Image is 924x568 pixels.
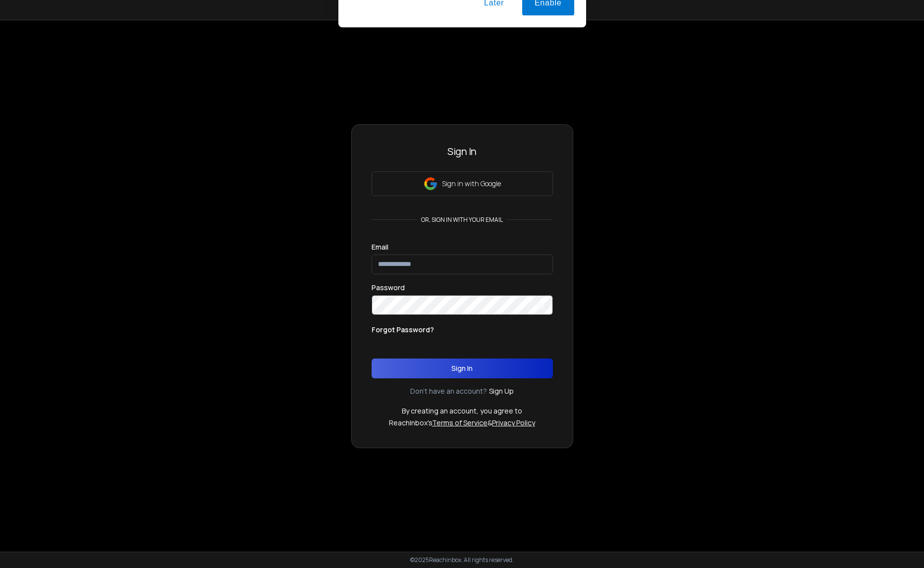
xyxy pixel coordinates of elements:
[390,12,574,35] div: Enable notifications to stay on top of your campaigns with real-time updates on replies.
[372,244,388,251] label: Email
[442,179,501,189] p: Sign in with Google
[372,359,553,378] button: Sign In
[402,406,522,416] p: By creating an account, you agree to
[432,418,488,427] a: Terms of Service
[372,171,553,196] button: Sign in with Google
[522,52,574,76] button: Enable
[492,418,535,427] a: Privacy Policy
[472,52,516,76] button: Later
[372,325,434,335] p: Forgot Password?
[350,12,390,52] img: notification icon
[417,216,507,224] p: or, sign in with your email
[410,386,487,396] p: Don't have an account?
[489,386,514,396] a: Sign Up
[372,284,405,291] label: Password
[389,418,535,428] p: ReachInbox's &
[410,556,514,564] p: © 2025 Reachinbox. All rights reserved.
[372,145,553,158] h3: Sign In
